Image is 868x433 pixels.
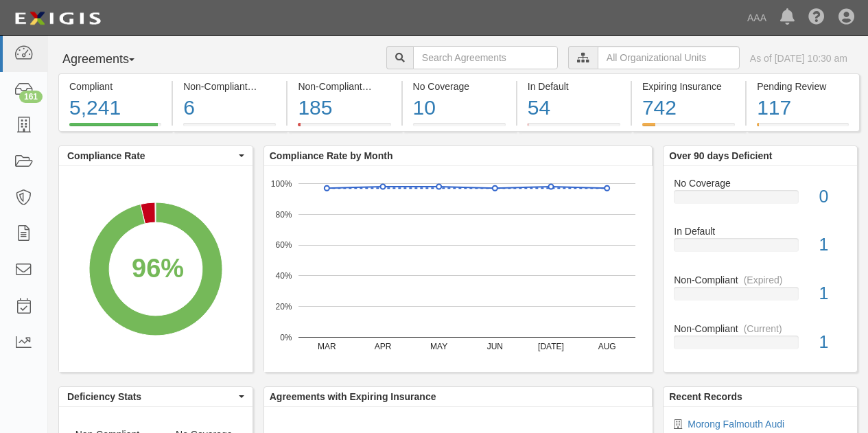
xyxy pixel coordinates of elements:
text: MAR [318,342,336,351]
a: Non-Compliant(Expired)1 [674,273,847,322]
text: 100% [271,178,292,188]
div: 1 [809,330,857,355]
div: 6 [183,93,276,123]
div: 54 [528,93,620,123]
text: APR [374,342,391,351]
div: In Default [528,80,620,93]
a: Non-Compliant(Expired)185 [288,123,401,134]
div: Compliant [69,80,161,93]
text: JUN [486,342,502,351]
div: Expiring Insurance [642,80,735,93]
div: Non-Compliant [664,273,857,287]
button: Agreements [58,46,161,73]
div: 117 [757,93,849,123]
div: 1 [809,281,857,306]
div: (Expired) [744,273,783,287]
svg: A chart. [59,166,253,372]
text: 0% [280,332,292,342]
button: Deficiency Stats [59,387,253,406]
div: 0 [809,185,857,209]
text: 80% [275,209,292,219]
text: 20% [275,302,292,312]
text: AUG [598,342,615,351]
input: Search Agreements [413,46,558,69]
div: (Current) [744,322,782,336]
div: 742 [642,93,735,123]
b: Recent Records [669,391,742,402]
a: Non-Compliant(Current)6 [173,123,286,134]
a: AAA [740,4,773,32]
a: Morong Falmouth Audi [688,419,784,430]
div: 96% [132,250,184,287]
a: No Coverage10 [403,123,516,134]
div: 10 [413,93,506,123]
a: Expiring Insurance742 [632,123,745,134]
img: logo-5460c22ac91f19d4615b14bd174203de0afe785f0fc80cf4dbbc73dc1793850b.png [10,6,105,31]
div: 161 [19,91,43,103]
a: No Coverage0 [674,176,847,225]
div: Non-Compliant [664,322,857,336]
a: Compliant5,241 [58,123,172,134]
div: 1 [809,233,857,257]
text: MAY [430,342,447,351]
text: 40% [275,271,292,281]
div: (Current) [253,80,292,93]
div: 5,241 [69,93,161,123]
div: As of [DATE] 10:30 am [750,51,847,65]
div: In Default [664,224,857,238]
a: Pending Review117 [747,123,860,134]
svg: A chart. [264,166,653,372]
text: [DATE] [538,342,564,351]
button: Compliance Rate [59,146,253,165]
text: 60% [275,240,292,250]
span: Compliance Rate [67,149,235,163]
a: Non-Compliant(Current)1 [674,322,847,360]
div: No Coverage [413,80,506,93]
div: Non-Compliant (Current) [183,80,276,93]
b: Over 90 days Deficient [669,150,772,161]
i: Help Center - Complianz [808,10,825,26]
a: In Default1 [674,224,847,273]
div: (Expired) [368,80,407,93]
a: In Default54 [517,123,631,134]
b: Compliance Rate by Month [270,150,393,161]
div: No Coverage [664,176,857,190]
b: Agreements with Expiring Insurance [270,391,436,402]
div: 185 [298,93,390,123]
div: Non-Compliant (Expired) [298,80,390,93]
span: Deficiency Stats [67,390,235,403]
div: Pending Review [757,80,849,93]
input: All Organizational Units [598,46,740,69]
